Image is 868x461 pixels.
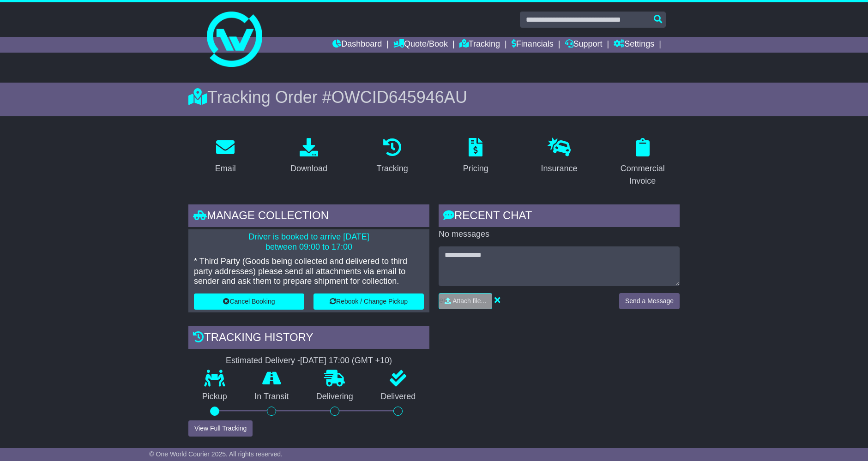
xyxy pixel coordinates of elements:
[512,37,554,53] a: Financials
[188,356,429,366] div: Estimated Delivery -
[194,257,424,287] p: * Third Party (Goods being collected and delivered to third party addresses) please send all atta...
[371,135,414,178] a: Tracking
[463,162,488,175] div: Pricing
[377,162,408,175] div: Tracking
[284,135,333,178] a: Download
[188,392,241,402] p: Pickup
[439,229,680,239] p: No messages
[290,162,327,175] div: Download
[300,356,392,366] div: [DATE] 17:00 (GMT +10)
[393,37,448,53] a: Quote/Book
[332,88,467,107] span: OWCID645946AU
[188,420,253,437] button: View Full Tracking
[188,204,429,229] div: Manage collection
[188,326,429,351] div: Tracking history
[541,162,577,175] div: Insurance
[457,135,494,178] a: Pricing
[313,293,424,310] button: Rebook / Change Pickup
[194,232,424,252] p: Driver is booked to arrive [DATE] between 09:00 to 17:00
[619,293,680,309] button: Send a Message
[611,162,674,187] div: Commercial Invoice
[565,37,603,53] a: Support
[209,135,242,178] a: Email
[332,37,382,53] a: Dashboard
[535,135,583,178] a: Insurance
[215,162,236,175] div: Email
[459,37,500,53] a: Tracking
[367,392,430,402] p: Delivered
[605,135,680,191] a: Commercial Invoice
[439,204,680,229] div: RECENT CHAT
[614,37,654,53] a: Settings
[302,392,367,402] p: Delivering
[149,450,283,458] span: © One World Courier 2025. All rights reserved.
[194,293,304,310] button: Cancel Booking
[241,392,303,402] p: In Transit
[188,87,680,107] div: Tracking Order #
